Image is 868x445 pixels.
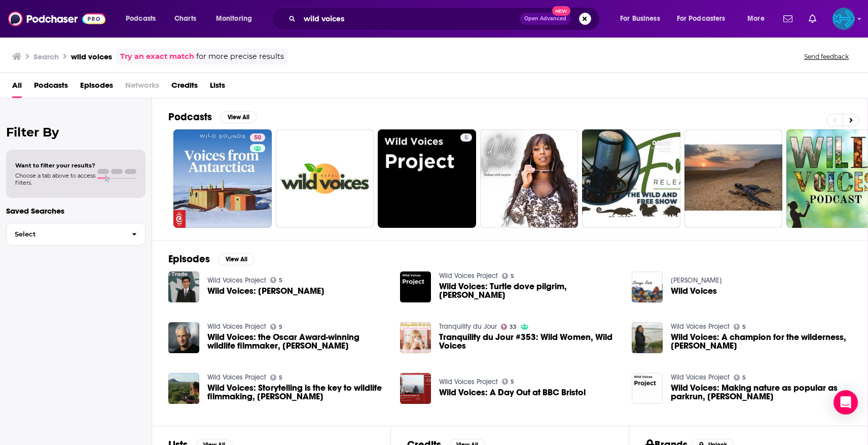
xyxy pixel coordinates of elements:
[400,322,431,353] img: Tranquility du Jour #353: Wild Women, Wild Voices
[207,287,324,295] a: Wild Voices: Aidan Gallagher
[207,276,266,285] a: Wild Voices Project
[671,384,851,401] span: Wild Voices: Making nature as popular as parkrun, [PERSON_NAME]
[511,274,514,279] span: 5
[742,375,746,380] span: 5
[834,390,858,415] div: Open Intercom Messenger
[168,271,199,302] img: Wild Voices: Aidan Gallagher
[833,8,855,30] button: Show profile menu
[520,13,571,25] button: Open AdvancedNew
[632,322,663,353] img: Wild Voices: A champion for the wilderness, Jo Roberts
[270,324,283,330] a: 5
[207,384,388,401] span: Wild Voices: Storytelling is the key to wildlife filmmaking, [PERSON_NAME]
[216,12,252,26] span: Monitoring
[439,322,497,331] a: Tranquility du Jour
[439,282,620,299] a: Wild Voices: Turtle dove pilgrim, Jonny Rankin
[33,52,59,61] h3: Search
[510,325,517,329] span: 33
[671,333,851,350] span: Wild Voices: A champion for the wilderness, [PERSON_NAME]
[12,77,22,98] a: All
[207,287,324,295] span: Wild Voices: [PERSON_NAME]
[168,373,199,404] img: Wild Voices: Storytelling is the key to wildlife filmmaking, Tania Esteban
[670,11,740,27] button: open menu
[34,77,68,98] a: Podcasts
[439,333,620,350] a: Tranquility du Jour #353: Wild Women, Wild Voices
[279,325,282,329] span: 5
[833,8,855,30] img: User Profile
[671,373,730,382] a: Wild Voices Project
[671,287,717,295] a: Wild Voices
[207,322,266,331] a: Wild Voices Project
[671,384,851,401] a: Wild Voices: Making nature as popular as parkrun, Pamela Abbott
[378,129,476,228] a: 5
[168,322,199,353] img: Wild Voices: the Oscar Award-winning wildlife filmmaker, Louie Psihoyos
[779,10,797,27] a: Show notifications dropdown
[80,77,113,98] a: Episodes
[502,273,515,279] a: 5
[632,373,663,404] img: Wild Voices: Making nature as popular as parkrun, Pamela Abbott
[742,325,746,329] span: 5
[220,111,257,123] button: View All
[439,282,620,299] span: Wild Voices: Turtle dove pilgrim, [PERSON_NAME]
[126,12,156,26] span: Podcasts
[502,379,515,385] a: 5
[747,12,765,26] span: More
[279,375,282,380] span: 5
[207,333,388,350] a: Wild Voices: the Oscar Award-winning wildlife filmmaker, Louie Psihoyos
[174,12,196,26] span: Charts
[833,8,855,30] span: Logged in as backbonemedia
[8,9,105,28] img: Podchaser - Follow, Share and Rate Podcasts
[801,52,852,61] button: Send feedback
[71,52,112,61] h3: wild voices
[250,133,265,142] a: 50
[279,278,282,283] span: 5
[671,276,722,285] a: Charlie H Russell
[439,388,586,397] span: Wild Voices: A Day Out at BBC Bristol
[119,11,169,27] button: open menu
[15,162,95,169] span: Want to filter your results?
[805,10,820,27] a: Show notifications dropdown
[168,111,257,123] a: PodcastsView All
[281,7,609,30] div: Search podcasts, credits, & more...
[400,373,431,404] img: Wild Voices: A Day Out at BBC Bristol
[210,77,225,98] a: Lists
[439,378,498,386] a: Wild Voices Project
[125,77,159,98] span: Networks
[671,322,730,331] a: Wild Voices Project
[734,324,746,330] a: 5
[734,374,746,381] a: 5
[168,253,210,265] h2: Episodes
[677,12,726,26] span: For Podcasters
[620,12,660,26] span: For Business
[524,16,566,21] span: Open Advanced
[613,11,673,27] button: open menu
[464,133,468,143] span: 5
[171,77,198,98] a: Credits
[300,11,520,27] input: Search podcasts, credits, & more...
[460,133,472,142] a: 5
[168,253,255,265] a: EpisodesView All
[552,6,570,16] span: New
[168,11,202,27] a: Charts
[511,380,514,384] span: 5
[254,133,261,143] span: 50
[168,111,212,123] h2: Podcasts
[632,271,663,302] img: Wild Voices
[7,231,124,237] span: Select
[270,374,283,381] a: 5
